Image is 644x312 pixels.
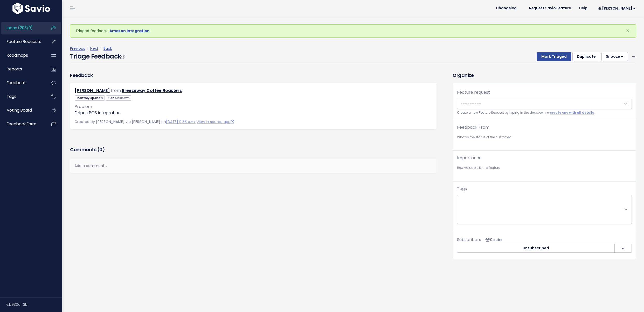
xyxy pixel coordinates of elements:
[70,46,85,51] a: Previous
[106,95,131,101] span: Plan:
[109,28,150,33] a: Amazon integration
[11,3,51,14] img: logo-white.9d6f32f41409.svg
[457,186,467,192] label: Tags
[457,135,632,140] small: What is the status of the customer
[457,155,482,161] label: Importance
[115,96,130,100] span: Unknown
[575,4,591,12] a: Help
[197,119,234,124] a: View in source app
[70,52,125,61] h4: Triage Feedback
[457,237,481,243] span: Subscribers
[483,237,502,242] span: <p><strong>Subscribers</strong><br><br> No subscribers yet<br> </p>
[1,49,43,61] a: Roadmaps
[74,110,432,116] p: Dripos POS integration
[74,104,92,110] span: Problem
[550,111,594,115] a: create one with all details
[1,36,43,48] a: Feature Requests
[453,72,636,79] h3: Organize
[626,26,629,35] span: ×
[457,124,489,130] label: Feedback From
[1,77,43,89] a: Feedback
[7,25,33,31] span: Inbox (203/0)
[99,146,102,153] span: 0
[7,107,32,113] span: Voting Board
[74,119,234,124] span: Created by [PERSON_NAME] via [PERSON_NAME] on |
[75,95,105,101] span: Monthly spend:
[572,52,600,61] button: Duplicate
[621,25,635,37] button: Close
[99,46,102,51] span: |
[457,244,614,253] button: Unsubscribed
[7,66,22,72] span: Reports
[166,119,196,124] a: [DATE] 9:38 a.m.
[90,46,98,51] a: Next
[70,158,436,173] div: Add a comment...
[7,80,26,85] span: Feedback
[1,104,43,116] a: Voting Board
[7,39,41,44] span: Feature Requests
[537,52,571,61] button: Mark Triaged
[7,94,16,99] span: Tags
[70,24,636,38] div: Triaged feedback ' '
[70,72,93,79] h3: Feedback
[7,121,36,127] span: Feedback form
[70,146,436,153] h3: Comments ( )
[103,46,112,51] a: Back
[601,52,628,61] button: Snooze
[111,88,121,93] span: from
[1,91,43,103] a: Tags
[7,53,28,58] span: Roadmaps
[1,63,43,75] a: Reports
[6,298,62,311] div: v.b930c1f3b
[1,22,43,34] a: Inbox (203/0)
[457,89,490,96] label: Feature request
[86,46,89,51] span: |
[75,88,110,93] a: [PERSON_NAME]
[122,88,182,93] a: Breezeway Coffee Roasters
[101,96,103,100] span: 0
[457,110,632,115] small: Create a new Feature Request by typing in the dropdown, or .
[525,4,575,12] a: Request Savio Feature
[591,4,640,12] a: Hi [PERSON_NAME]
[496,6,517,10] span: Changelog
[598,6,636,10] span: Hi [PERSON_NAME]
[457,165,632,171] small: How valuable is this feature
[1,118,43,130] a: Feedback form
